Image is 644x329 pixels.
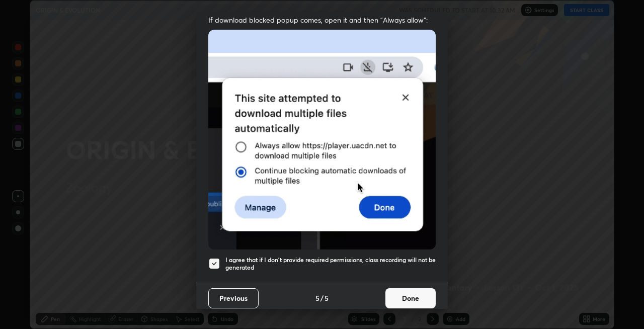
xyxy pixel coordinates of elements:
[225,256,436,272] h5: I agree that if I don't provide required permissions, class recording will not be generated
[208,288,259,308] button: Previous
[325,293,329,303] h4: 5
[315,293,319,303] h4: 5
[208,30,436,250] img: downloads-permission-blocked.gif
[385,288,436,308] button: Done
[320,293,324,303] h4: /
[208,15,436,25] span: If download blocked popup comes, open it and then "Always allow":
